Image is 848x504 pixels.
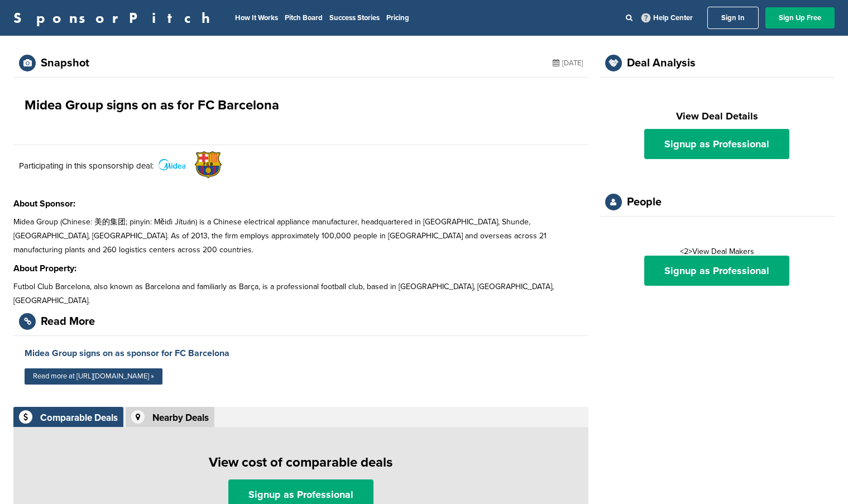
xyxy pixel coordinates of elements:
div: People [627,196,662,208]
a: Pitch Board [285,13,323,22]
a: Sign In [707,7,759,29]
h2: View Deal Details [611,109,823,124]
img: 200px midea.svg [159,159,186,170]
a: SponsorPitch [13,11,217,25]
h1: View cost of comparable deals [19,453,583,473]
img: Open uri20141112 64162 1yeofb6?1415809477 [194,151,222,179]
h3: About Sponsor: [13,197,588,210]
div: Nearby Deals [152,413,209,423]
a: Success Stories [329,13,380,22]
a: Pricing [386,13,409,22]
a: Help Center [639,11,695,25]
a: Read more at [URL][DOMAIN_NAME] » [25,368,162,385]
p: Participating in this sponsorship deal: [19,159,154,172]
div: Comparable Deals [40,413,118,423]
div: Read More [41,316,95,327]
a: How It Works [235,13,278,22]
a: Sign Up Free [765,7,835,28]
p: Midea Group (Chinese: 美的集团; pinyin: Měidì Jítuán) is a Chinese electrical appliance manufacturer,... [13,215,588,257]
div: Deal Analysis [627,57,696,69]
div: [DATE] [553,55,583,71]
a: Midea Group signs on as sponsor for FC Barcelona [25,348,229,359]
div: Snapshot [41,57,89,69]
div: <2>View Deal Makers [611,248,823,286]
h1: Midea Group signs on as for FC Barcelona [25,95,279,116]
p: Futbol Club Barcelona, also known as Barcelona and familiarly as Barça, is a professional footbal... [13,280,588,308]
a: Signup as Professional [644,129,789,159]
a: Signup as Professional [644,256,789,286]
h3: About Property: [13,262,588,275]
